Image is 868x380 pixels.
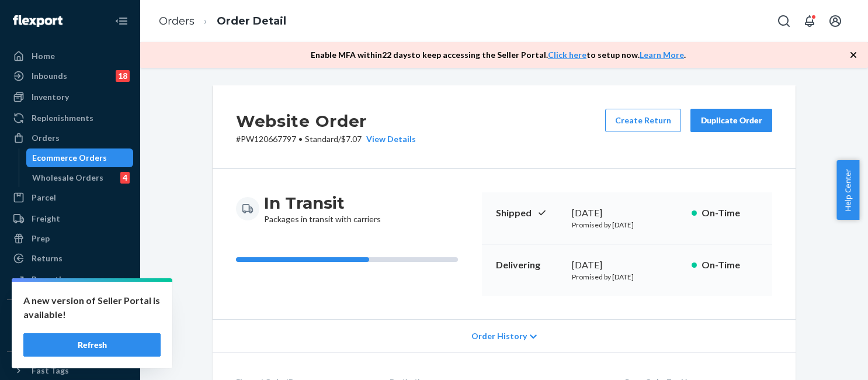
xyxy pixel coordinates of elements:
[120,172,130,184] div: 4
[264,192,381,225] div: Packages in transit with carriers
[702,258,758,272] p: On-Time
[298,134,303,144] span: •
[7,47,133,65] a: Home
[311,49,686,61] p: Enable MFA within 22 days to keep accessing the Seller Portal. to setup now. .
[7,333,133,347] a: Add Integration
[362,133,416,145] button: View Details
[23,333,161,357] button: Refresh
[605,109,681,132] button: Create Return
[572,272,682,282] p: Promised by [DATE]
[798,9,821,33] button: Open notifications
[7,270,133,289] a: Reporting
[32,274,71,285] div: Reporting
[7,361,133,380] button: Fast Tags
[159,15,195,27] a: Orders
[640,50,684,60] a: Learn More
[217,15,286,27] a: Order Detail
[236,109,416,133] h2: Website Order
[836,160,859,220] button: Help Center
[110,9,133,33] button: Close Navigation
[548,50,586,60] a: Click here
[772,9,796,33] button: Open Search Box
[7,188,133,207] a: Parcel
[32,213,60,224] div: Freight
[7,249,133,268] a: Returns
[7,67,133,85] a: Inbounds18
[32,172,103,184] div: Wholesale Orders
[26,168,134,187] a: Wholesale Orders4
[7,129,133,147] a: Orders
[7,109,133,127] a: Replenishments
[7,209,133,228] a: Freight
[26,148,134,167] a: Ecommerce Orders
[236,133,416,145] p: # PW120667797 / $7.07
[496,258,563,272] p: Delivering
[471,330,527,342] span: Order History
[32,253,63,264] div: Returns
[32,365,69,376] div: Fast Tags
[690,109,772,132] button: Duplicate Order
[32,50,55,62] div: Home
[32,152,107,164] div: Ecommerce Orders
[116,70,130,82] div: 18
[794,345,856,374] iframe: Opens a widget where you can chat to one of our agents
[13,15,63,27] img: Flexport logo
[572,258,682,272] div: [DATE]
[32,132,60,144] div: Orders
[23,293,161,322] p: A new version of Seller Portal is available!
[32,112,93,124] div: Replenishments
[824,9,847,33] button: Open account menu
[7,88,133,106] a: Inventory
[32,233,50,244] div: Prep
[305,134,338,144] span: Standard
[264,192,381,213] h3: In Transit
[572,220,682,230] p: Promised by [DATE]
[32,91,69,103] div: Inventory
[572,206,682,220] div: [DATE]
[702,206,758,220] p: On-Time
[32,70,67,82] div: Inbounds
[150,4,296,39] ol: breadcrumbs
[32,192,56,203] div: Parcel
[7,309,133,328] button: Integrations
[7,229,133,248] a: Prep
[496,206,563,220] p: Shipped
[700,115,762,126] div: Duplicate Order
